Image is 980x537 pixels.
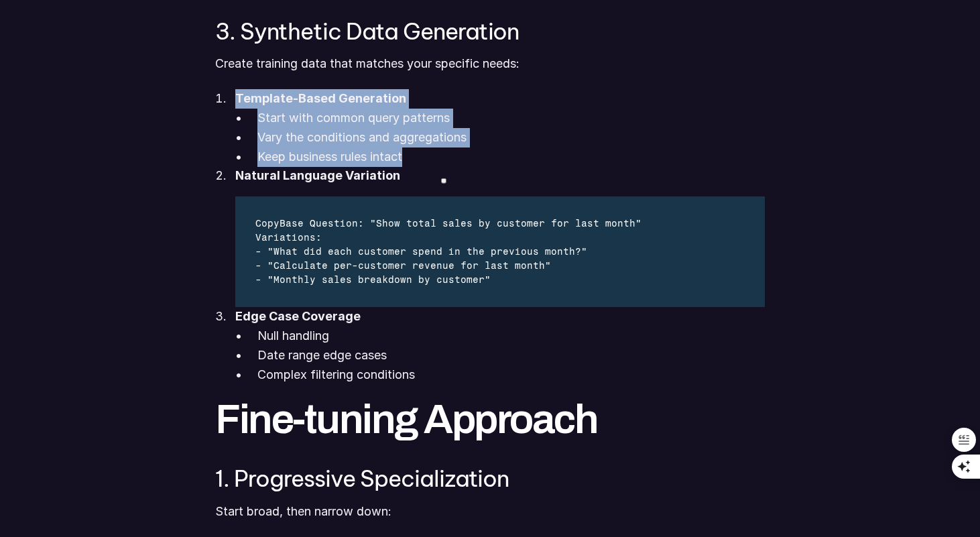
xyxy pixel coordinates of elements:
div: - "Monthly sales breakdown by customer" [255,273,643,287]
div: - "Calculate per-customer revenue for last month" [255,259,643,273]
strong: Edge Case Coverage [235,309,361,323]
p: Start with common query patterns [257,109,765,128]
strong: Natural Language Variation [235,168,400,182]
div: Code Editor for example.md [235,196,663,307]
p: Null handling [257,326,765,346]
p: Create training data that matches your specific needs: [215,54,765,74]
p: Date range edge cases [257,346,765,365]
div: CopyBase Question: "Show total sales by customer for last month" [255,217,643,231]
p: Complex filtering conditions [257,365,765,385]
p: Keep business rules intact [257,147,765,167]
strong: Template-Based Generation [235,91,406,105]
h2: Fine-tuning Approach [215,398,765,439]
h3: 3. Synthetic Data Generation [215,19,765,44]
div: Variations: [255,231,643,245]
p: Vary the conditions and aggregations [257,128,765,147]
p: Start broad, then narrow down: [215,502,765,522]
div: - "What did each customer spend in the previous month?" [255,245,643,259]
h3: 1. Progressive Specialization [215,466,765,491]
